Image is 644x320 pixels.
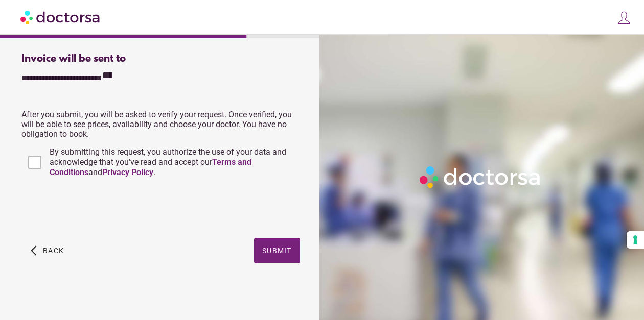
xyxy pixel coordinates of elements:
span: Submit [262,247,292,255]
a: Privacy Policy [102,167,153,177]
img: Logo-Doctorsa-trans-White-partial-flat.png [416,163,545,191]
div: Invoice will be sent to [21,53,300,65]
img: Doctorsa.com [20,6,101,29]
img: icons8-customer-100.png [617,11,631,25]
p: After you submit, you will be asked to verify your request. Once verified, you will be able to se... [21,110,300,139]
button: Your consent preferences for tracking technologies [627,231,644,249]
iframe: reCAPTCHA [21,188,177,228]
span: By submitting this request, you authorize the use of your data and acknowledge that you've read a... [50,147,286,177]
span: Back [43,247,64,255]
button: Submit [254,238,300,263]
a: Terms and Conditions [50,157,251,177]
button: arrow_back_ios Back [27,238,68,263]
